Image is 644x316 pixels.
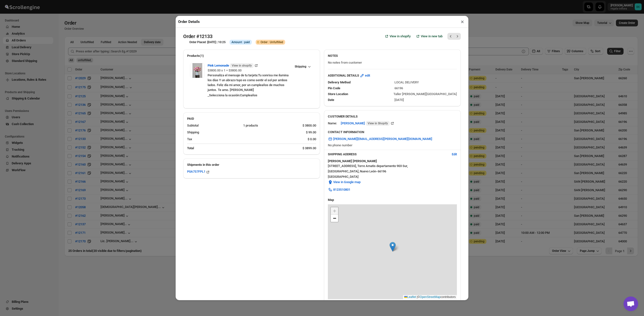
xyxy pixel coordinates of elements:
[449,150,460,158] button: Edit
[243,123,299,128] div: 1 products
[357,164,408,168] span: Torre Amatis departamento 903 Sur ,
[232,64,252,68] span: View in shopify
[420,295,441,299] a: OpenStreetMap
[360,169,377,174] span: Nuevo León -
[394,80,419,84] span: LOCAL DELIVERY
[624,296,638,311] div: Open chat
[308,137,316,142] div: $ 0.00
[328,164,357,168] span: [STREET_ADDRESS] ,
[302,123,316,128] div: $ 3800.00
[368,121,388,125] span: View in Shopify
[328,174,457,179] span: [GEOGRAPHIC_DATA]
[187,53,316,58] h2: Products(1)
[231,40,250,44] span: Amount : paid
[328,143,352,147] span: No phone number
[333,208,336,214] span: +
[341,121,395,125] a: [PERSON_NAME] View in Shopify
[325,178,363,186] button: View in Google map
[357,72,373,79] button: edit
[421,34,443,39] span: View in new tab
[328,92,348,96] span: Store Location
[341,121,390,126] span: [PERSON_NAME]
[459,18,466,25] button: ×
[187,116,316,121] h2: PAID
[333,215,336,221] span: −
[404,295,416,299] a: Leaflet
[333,137,432,141] span: [PERSON_NAME][EMAIL_ADDRESS][PERSON_NAME][DOMAIN_NAME]
[378,169,386,174] span: 66196
[325,135,435,143] a: [PERSON_NAME][EMAIL_ADDRESS][PERSON_NAME][DOMAIN_NAME]
[417,295,418,299] span: |
[306,130,316,135] div: $ 99.00
[394,86,403,90] span: 66196
[295,65,306,69] span: Shipping
[403,295,457,299] div: © contributors
[381,31,413,41] a: View in shopify
[390,34,411,39] span: View in shopify
[189,40,226,44] h3: Order Placed :
[333,180,361,185] span: View in Google map
[208,64,259,67] a: Pink Lemonade View in shopify
[328,61,362,64] span: No notes from customer
[302,146,316,151] div: $ 3899.00
[208,63,254,68] span: Pink Lemonade
[328,121,337,126] div: Name:
[187,130,302,135] div: Shipping
[328,169,359,174] span: [GEOGRAPHIC_DATA] ,
[447,33,454,40] button: Previous
[393,92,457,96] span: Taller [PERSON_NAME][GEOGRAPHIC_DATA]
[331,207,338,215] a: Zoom in
[328,152,448,157] h3: SHIPPING ADDRESS
[208,93,292,98] div: _Selecciona la ocasión : Cumpleaños
[454,33,461,40] button: Next
[333,187,350,192] span: 8123510801
[328,114,457,119] h3: CUSTOMER DETAILS
[365,73,370,78] span: edit
[178,19,200,24] h2: Order Details
[452,152,457,157] span: Edit
[328,54,338,58] b: NOTES
[187,137,304,142] div: Tax
[328,80,351,84] span: Delivery Method
[187,162,316,167] h2: Shipments in this order
[325,186,353,194] a: 8123510801
[292,63,313,70] button: Shipping
[328,197,457,202] h3: Map
[187,170,210,175] button: P0A7S7FPL1
[183,33,212,39] h2: Order #12133
[328,98,334,102] span: Date
[261,40,283,44] span: Order : Unfulfilled
[208,73,292,92] div: Personaliza el mensaje de tu tarjeta : Tu sonrisa me ilumina los días Y un abrazo tuyo es como se...
[331,215,338,222] a: Zoom out
[390,242,396,252] img: Marker
[328,73,359,78] b: ADDITIONAL DETAILS
[328,130,457,135] h3: CONTACT INFORMATION
[447,33,461,40] nav: Pagination
[208,69,241,72] span: $3800.00 x 1 = $3800.00
[413,31,445,41] button: View in new tab
[394,98,404,102] span: [DATE]
[207,40,226,44] b: [DATE] | 10:25
[328,86,340,90] span: Pin Code
[187,123,239,128] div: Subtotal
[328,159,377,163] b: [PERSON_NAME] [PERSON_NAME]
[187,146,194,150] b: Total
